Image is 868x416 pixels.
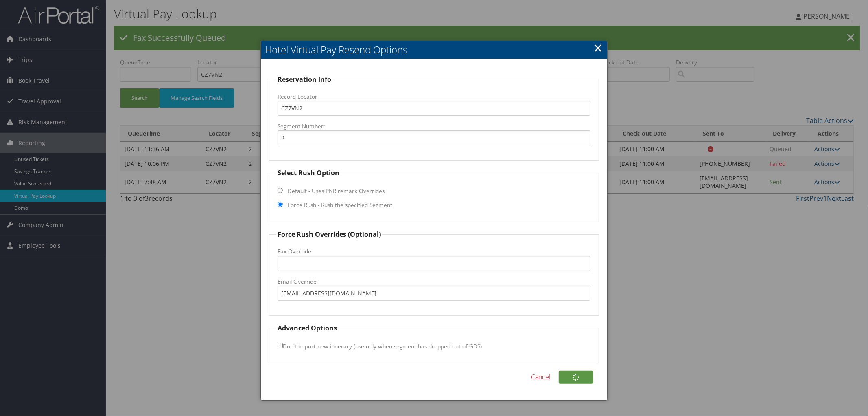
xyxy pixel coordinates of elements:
legend: Force Rush Overrides (Optional) [276,229,382,239]
label: Don't import new itinerary (use only when segment has dropped out of GDS) [278,339,482,354]
a: Cancel [531,372,551,382]
label: Record Locator [278,92,590,101]
label: Force Rush - Rush the specified Segment [288,201,392,209]
label: Fax Override: [278,247,590,255]
label: Segment Number: [278,122,590,130]
legend: Select Rush Option [276,168,341,178]
label: Email Override [278,277,590,286]
a: Close [593,40,603,56]
label: Default - Uses PNR remark Overrides [288,187,385,195]
h2: Hotel Virtual Pay Resend Options [261,41,607,59]
legend: Advanced Options [276,323,338,333]
legend: Reservation Info [276,75,332,84]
